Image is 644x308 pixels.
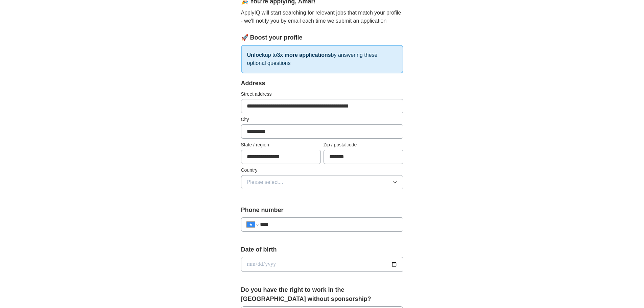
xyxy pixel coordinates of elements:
label: City [241,116,403,123]
button: Please select... [241,175,403,189]
div: 🚀 Boost your profile [241,33,403,42]
span: Please select... [247,178,284,186]
p: ApplyIQ will start searching for relevant jobs that match your profile - we'll notify you by emai... [241,9,403,25]
strong: 3x more applications [277,52,331,58]
p: up to by answering these optional questions [241,45,403,73]
label: Country [241,167,403,174]
label: Phone number [241,206,403,215]
label: Street address [241,91,403,98]
label: Zip / postalcode [324,141,403,148]
label: Date of birth [241,245,403,254]
div: Address [241,79,403,88]
label: State / region [241,141,321,148]
label: Do you have the right to work in the [GEOGRAPHIC_DATA] without sponsorship? [241,285,403,304]
strong: Unlock [247,52,265,58]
